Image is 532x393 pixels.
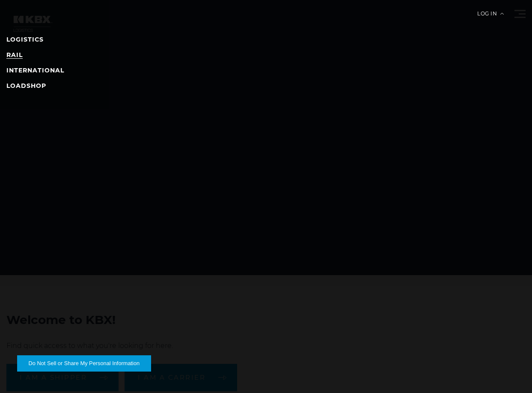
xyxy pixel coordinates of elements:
a: LOGISTICS [6,36,44,43]
img: arrow [500,13,504,15]
a: RAIL [6,51,23,59]
div: Log in [477,11,504,23]
a: LOADSHOP [6,82,46,90]
a: INTERNATIONAL [6,66,64,74]
button: Do Not Sell or Share My Personal Information [17,355,151,372]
